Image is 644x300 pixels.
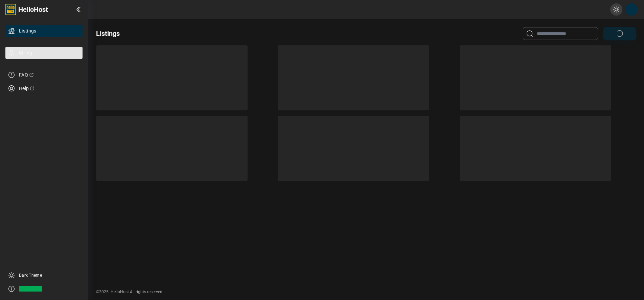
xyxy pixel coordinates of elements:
[5,4,16,15] img: logo-full.png
[19,49,32,56] span: Billing
[19,284,42,294] span: v0.7.1-11
[19,85,29,92] span: Help
[88,289,644,300] div: ©2025. HelloHost All rights reserved.
[5,82,83,94] a: Help
[19,27,37,34] span: Listings
[5,69,83,81] a: FAQ
[19,273,42,278] a: Dark Theme
[18,5,48,14] span: HelloHost
[96,29,120,38] h2: Listings
[5,4,48,15] a: HelloHost
[19,71,28,78] span: FAQ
